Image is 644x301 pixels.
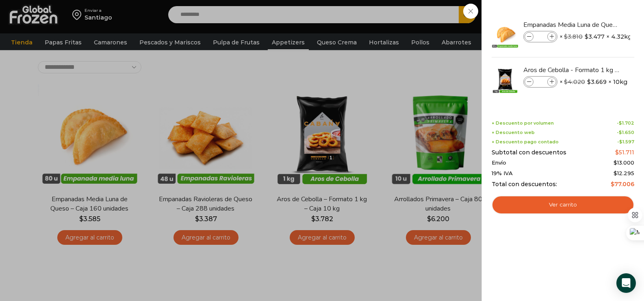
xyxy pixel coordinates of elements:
[534,32,546,41] input: Product quantity
[611,180,634,188] bdi: 77.006
[619,120,634,126] bdi: 1.702
[611,180,614,188] span: $
[615,149,619,156] span: $
[617,130,634,135] span: -
[492,130,535,135] span: + Descuento web
[617,139,634,145] span: -
[619,130,634,135] bdi: 1.650
[492,170,513,177] span: 19% IVA
[587,78,607,86] bdi: 3.669
[564,33,583,40] bdi: 3.810
[587,78,591,86] span: $
[559,76,627,88] span: × × 10kg
[564,33,568,40] span: $
[534,77,546,86] input: Product quantity
[564,78,568,86] span: $
[614,170,634,176] span: 12.295
[614,159,617,166] span: $
[523,20,620,29] a: Empanadas Media Luna de Queso - Caja 160 unidades
[492,160,506,166] span: Envío
[492,139,559,145] span: + Descuento pago contado
[585,33,588,41] span: $
[492,181,557,188] span: Total con descuentos:
[616,273,636,293] div: Open Intercom Messenger
[619,139,634,145] bdi: 1.597
[619,139,622,145] span: $
[614,170,617,176] span: $
[492,149,566,156] span: Subtotal con descuentos
[615,149,634,156] bdi: 51.711
[492,196,634,214] a: Ver carrito
[564,78,585,86] bdi: 4.020
[492,121,554,126] span: + Descuento por volumen
[559,31,632,42] span: × × 4.32kg
[614,159,634,166] bdi: 13.000
[619,120,622,126] span: $
[585,33,605,41] bdi: 3.477
[619,130,622,135] span: $
[617,121,634,126] span: -
[523,66,620,75] a: Aros de Cebolla - Formato 1 kg - Caja 10 kg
